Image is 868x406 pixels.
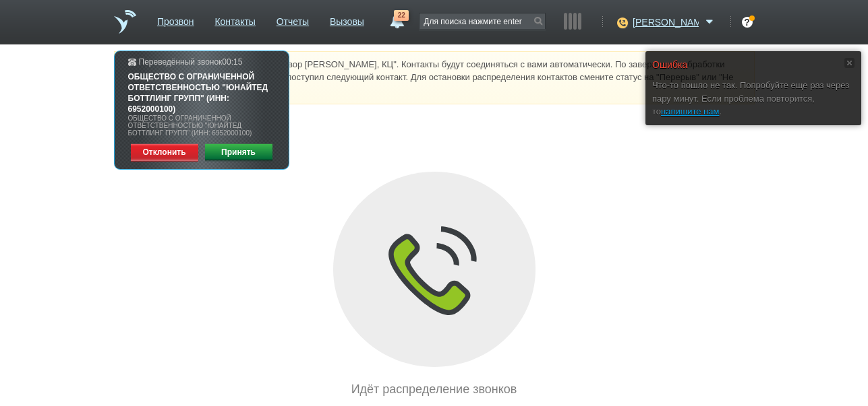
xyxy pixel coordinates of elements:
[114,10,136,34] a: На главную
[128,114,275,137] span: ОБЩЕСТВО С ОГРАНИЧЕННОЙ ОТВЕТСТВЕННОСТЬЮ "ЮНАЙТЕД БОТТЛИНГ ГРУПП" (ИНН: 6952000100)
[633,14,717,28] a: [PERSON_NAME]
[222,57,242,67] span: 00:15
[742,17,753,28] div: ?
[214,9,255,29] a: Контакты
[384,10,409,26] a: 22
[652,58,855,72] div: Ошибка
[157,9,194,29] a: Прозвон
[661,106,719,116] a: напишите нам
[394,10,409,21] span: 22
[114,380,755,399] div: Идёт распределение звонков
[330,9,364,29] a: Вызовы
[633,15,699,29] span: [PERSON_NAME]
[419,13,545,29] input: Для поиска нажмите enter
[128,67,275,114] span: ОБЩЕСТВО С ОГРАНИЧЕННОЙ ОТВЕТСТВЕННОСТЬЮ "ЮНАЙТЕД БОТТЛИНГ ГРУПП" (ИНН: 6952000100)
[128,57,275,67] span: Переведённый звонок
[131,143,198,162] a: Отклонить
[277,9,309,29] a: Отчеты
[844,58,855,68] a: Закрыть сообщение
[114,51,755,104] div: Внимание! Идёт работа по проекту "Договор [PERSON_NAME], КЦ". Контакты будут соединяться с вами а...
[652,80,849,116] span: Что-то пошло не так. Попробуйте еще раз через пару минут. Если проблема повторится, то .
[333,172,536,366] img: distribution_in_progress.svg
[205,143,272,162] a: Принять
